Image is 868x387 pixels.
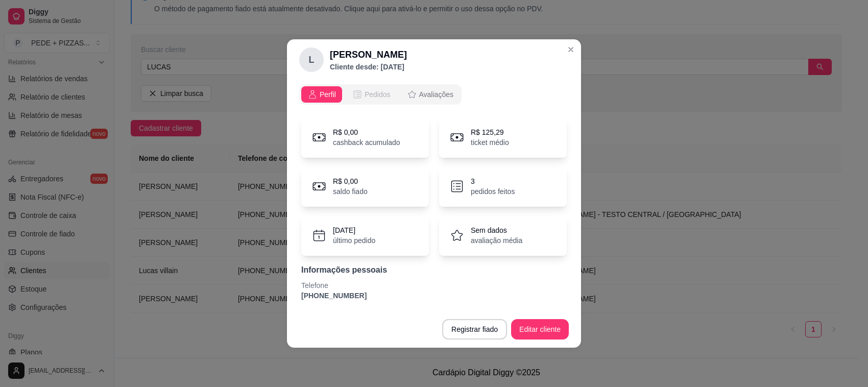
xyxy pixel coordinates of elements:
span: Avaliações [419,89,453,100]
p: [PHONE_NUMBER] [301,291,567,301]
p: pedidos feitos [471,186,515,197]
div: opções [299,84,569,105]
button: Editar cliente [511,319,569,340]
p: 3 [471,176,515,186]
span: Perfil [320,89,336,100]
p: [DATE] [333,225,375,235]
p: R$ 0,00 [333,176,368,186]
p: último pedido [333,235,375,246]
p: saldo fiado [333,186,368,197]
p: Informações pessoais [301,264,567,276]
p: cashback acumulado [333,137,400,148]
p: Telefone [301,280,567,291]
p: Sem dados [471,225,522,235]
h2: [PERSON_NAME] [330,47,407,62]
p: Cliente desde: [DATE] [330,62,407,72]
button: Close [563,41,579,58]
div: opções [299,84,462,105]
p: R$ 125,29 [471,127,509,137]
p: avaliação média [471,235,522,246]
p: R$ 0,00 [333,127,400,137]
div: L [299,47,324,72]
span: Pedidos [365,89,391,100]
p: ticket médio [471,137,509,148]
button: Registrar fiado [442,319,507,340]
